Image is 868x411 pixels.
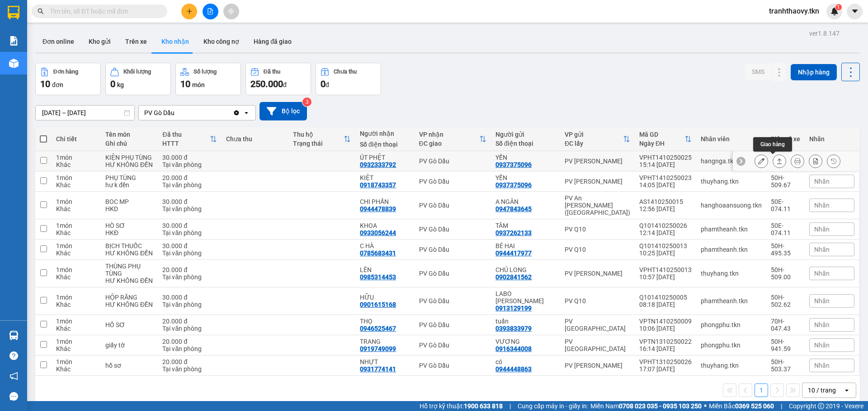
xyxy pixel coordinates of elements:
div: phamtheanh.tkn [701,246,762,253]
div: PV Gò Dầu [419,270,486,277]
span: Nhãn [814,202,830,209]
button: Kho gửi [81,31,118,52]
div: LABO NGUYỄN LONG [495,290,556,305]
div: PV Gò Dầu [419,226,486,233]
span: search [38,8,44,14]
div: phongphu.tkn [701,342,762,349]
span: Nhãn [814,297,830,305]
div: 50H-503.37 [771,358,800,373]
div: HKD [105,205,153,212]
div: 1 món [56,222,96,229]
div: 12:14 [DATE] [639,229,692,236]
button: aim [223,4,239,19]
div: Chưa thu [334,69,357,75]
div: BOC MP [105,198,153,205]
div: Khác [56,273,96,281]
div: Q101410250013 [639,242,692,249]
button: Chưa thu0đ [316,63,381,95]
div: 20.000 đ [162,318,217,325]
div: HƯ KHÔNG ĐỀN [105,301,153,308]
div: PV Gò Dầu [419,202,486,209]
div: tuấn [495,318,556,325]
span: question-circle [9,351,18,360]
div: 0901615168 [360,301,396,308]
div: 14:05 [DATE] [639,181,692,189]
div: Ghi chú [105,140,153,147]
button: Số lượng10món [175,63,241,95]
div: VPHT1410250025 [639,154,692,161]
div: 0937375096 [495,161,532,168]
img: warehouse-icon [9,59,19,68]
th: Toggle SortBy [560,127,635,151]
div: PV Gò Dầu [419,342,486,349]
div: PV [GEOGRAPHIC_DATA] [565,338,630,352]
div: 1 món [56,174,96,181]
div: giấy tờ [105,342,153,349]
div: PV Gò Dầu [144,108,175,117]
div: Sửa đơn hàng [755,154,768,168]
div: Khác [56,365,96,373]
div: 0944417977 [495,249,532,257]
div: PV Gò Dầu [419,362,486,369]
div: PV Gò Dầu [419,178,486,185]
div: 0393833979 [495,325,532,332]
div: Tại văn phòng [162,325,217,332]
div: ĐC lấy [565,140,623,147]
span: món [192,81,205,88]
div: Tại văn phòng [162,181,217,189]
div: PV [GEOGRAPHIC_DATA] [565,318,630,332]
div: PV [PERSON_NAME] [565,157,630,165]
span: Nhãn [814,270,830,277]
div: 50H-941.59 [771,338,800,352]
div: Đã thu [162,131,210,138]
button: Khối lượng0kg [105,63,171,95]
span: 10 [180,79,190,89]
button: Đơn online [35,31,81,52]
div: ĐC giao [419,140,479,147]
div: 30.000 đ [162,198,217,205]
div: 0933056244 [360,229,396,236]
span: plus [186,8,193,14]
div: 0902841562 [495,273,532,281]
div: 1 món [56,294,96,301]
div: Chi tiết [56,135,96,143]
div: 50H-502.62 [771,294,800,308]
span: đ [325,81,329,88]
div: 08:18 [DATE] [639,301,692,308]
div: Số điện thoại [360,141,410,148]
div: 20.000 đ [162,174,217,181]
div: Tên món [105,131,153,138]
div: thuyhang.tkn [701,178,762,185]
div: 15:14 [DATE] [639,161,692,168]
div: VP gửi [565,131,623,138]
svg: Clear value [233,109,240,116]
span: kg [117,81,124,88]
div: Khác [56,301,96,308]
span: Cung cấp máy in - giấy in: [518,401,588,411]
div: hư k đền [105,181,153,189]
div: Chưa thu [226,135,284,143]
div: phongphu.tkn [701,321,762,328]
span: file-add [207,8,213,14]
div: BỊCH THUỐC [105,242,153,249]
div: 30.000 đ [162,242,217,249]
sup: 1 [835,4,842,10]
strong: 1900 633 818 [464,402,503,410]
strong: 0369 525 060 [735,402,774,410]
div: Khác [56,161,96,168]
div: THÙNG PHỤ TÙNG [105,263,153,277]
div: THỌ [360,318,410,325]
div: 17:07 [DATE] [639,365,692,373]
div: PV [PERSON_NAME] [565,270,630,277]
div: HƯ KHÔNG ĐỀN [105,277,153,284]
div: BÉ HAI [495,242,556,249]
div: phamtheanh.tkn [701,297,762,305]
div: 0937262133 [495,229,532,236]
div: Đơn hàng [53,69,78,75]
div: PV Gò Dầu [419,246,486,253]
span: ⚪️ [704,404,707,408]
div: 1 món [56,242,96,249]
div: Giao hàng [753,137,792,152]
div: Q101410250005 [639,294,692,301]
div: TÂM [495,222,556,229]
